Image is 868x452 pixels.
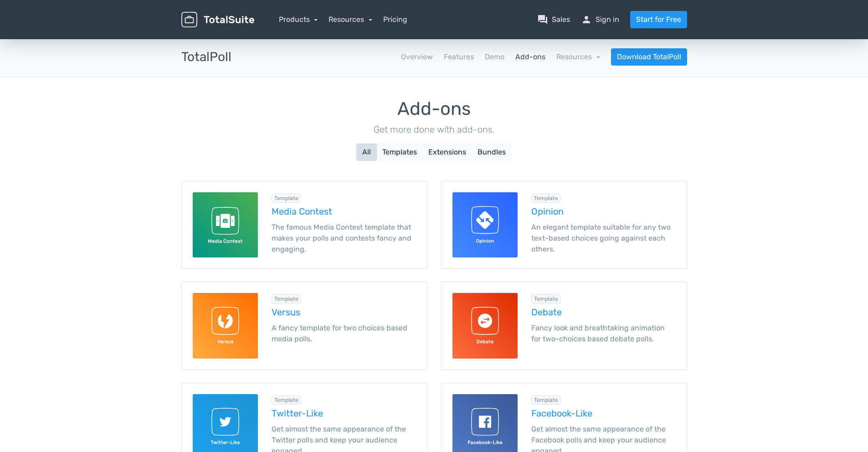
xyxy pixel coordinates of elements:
[376,144,423,161] button: Templates
[444,51,474,62] a: Features
[422,144,472,161] button: Extensions
[401,51,433,62] a: Overview
[581,14,619,25] a: personSign in
[441,181,687,269] a: Opinion for TotalPoll Template Opinion An elegant template suitable for any two text-based choice...
[272,408,416,418] h5: Twitter-Like template for TotalPoll
[452,192,518,257] img: Opinion for TotalPoll
[181,50,231,64] h3: TotalPoll
[356,144,377,161] button: All
[472,144,512,161] button: Bundles
[193,293,258,358] img: Versus for TotalPoll
[515,51,545,62] a: Add-ons
[272,194,301,203] div: Template
[531,395,561,405] div: Template
[272,206,416,216] h5: Media Contest template for TotalPoll
[531,307,676,317] h5: Debate template for TotalPoll
[383,14,407,25] a: Pricing
[611,48,687,66] a: Download TotalPoll
[272,395,301,405] div: Template
[537,14,548,25] span: question_answer
[531,222,676,255] p: An elegant template suitable for any two text-based choices going against each others.
[531,294,561,303] div: Template
[181,282,427,370] a: Versus for TotalPoll Template Versus A fancy template for two choices based media polls.
[272,323,416,344] p: A fancy template for two choices based media polls.
[531,206,676,216] h5: Opinion template for TotalPoll
[181,99,687,119] h1: Add-ons
[329,15,372,24] a: Resources
[272,222,416,255] p: The famous Media Contest template that makes your polls and contests fancy and engaging.
[531,194,561,203] div: Template
[181,123,687,136] p: Get more done with add-ons.
[537,14,570,25] a: question_answerSales
[485,51,504,62] a: Demo
[193,192,258,257] img: Media Contest for TotalPoll
[630,11,687,28] a: Start for Free
[531,408,676,418] h5: Facebook-Like template for TotalPoll
[452,293,518,358] img: Debate for TotalPoll
[272,294,301,303] div: Template
[181,12,254,28] img: TotalSuite for WordPress
[279,15,318,24] a: Products
[441,282,687,370] a: Debate for TotalPoll Template Debate Fancy look and breathtaking animation for two-choices based ...
[531,323,676,344] p: Fancy look and breathtaking animation for two-choices based debate polls.
[556,52,600,61] a: Resources
[181,181,427,269] a: Media Contest for TotalPoll Template Media Contest The famous Media Contest template that makes y...
[581,14,592,25] span: person
[272,307,416,317] h5: Versus template for TotalPoll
